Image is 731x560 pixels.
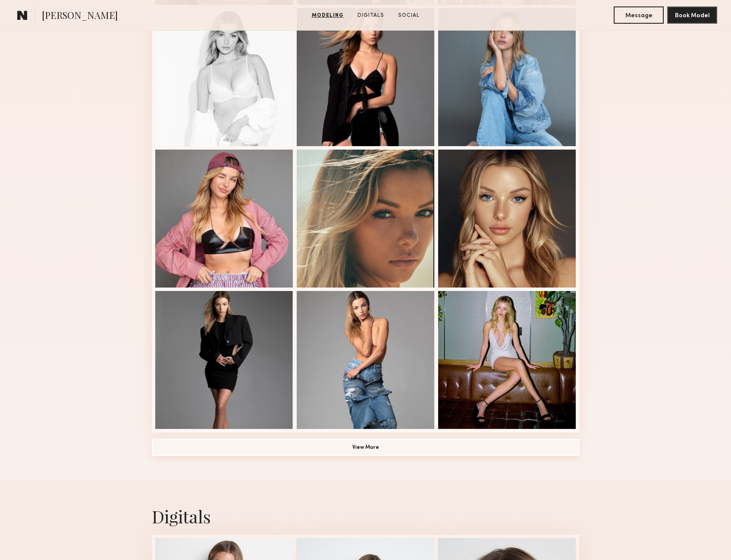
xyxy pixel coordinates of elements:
[354,12,388,19] a: Digitals
[667,11,717,19] a: Book Model
[614,6,664,24] button: Message
[395,12,423,19] a: Social
[42,9,118,24] span: [PERSON_NAME]
[152,439,580,456] button: View More
[308,12,347,19] a: Modeling
[667,6,717,24] button: Book Model
[152,505,580,528] div: Digitals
